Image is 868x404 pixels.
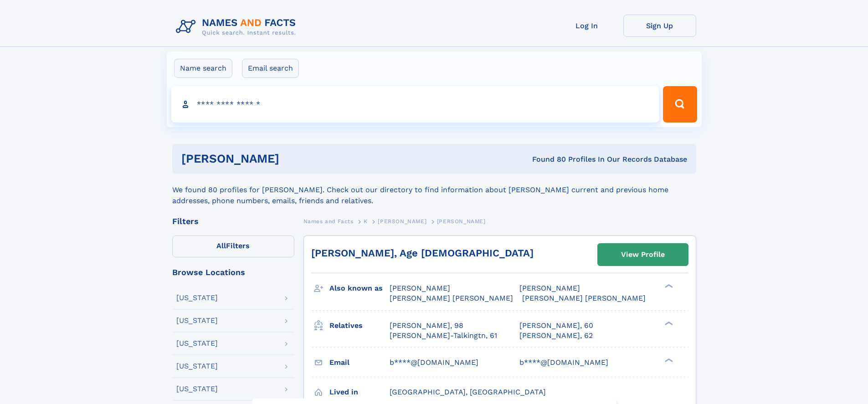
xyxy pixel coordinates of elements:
h3: Email [329,355,390,370]
div: We found 80 profiles for [PERSON_NAME]. Check out our directory to find information about [PERSON... [172,174,696,206]
a: [PERSON_NAME] [378,215,426,227]
img: Logo Names and Facts [172,15,303,39]
div: Filters [172,217,294,225]
label: Filters [172,235,294,257]
a: Sign Up [623,15,696,37]
span: [PERSON_NAME] [390,284,450,292]
label: Name search [174,59,232,78]
div: [US_STATE] [176,363,218,370]
div: ❯ [663,320,673,326]
span: [PERSON_NAME] [519,284,580,292]
span: [PERSON_NAME] [378,218,426,225]
span: [PERSON_NAME] [PERSON_NAME] [522,294,646,302]
h3: Lived in [329,384,390,400]
h3: Also known as [329,281,390,296]
div: [US_STATE] [176,340,218,347]
button: Search Button [663,86,697,123]
div: View Profile [621,244,665,265]
label: Email search [242,59,299,78]
h3: Relatives [329,318,390,333]
div: [US_STATE] [176,385,218,393]
a: View Profile [598,244,688,266]
a: [PERSON_NAME], 60 [519,321,593,331]
a: [PERSON_NAME], Age [DEMOGRAPHIC_DATA] [311,247,534,259]
a: K [364,215,368,227]
input: search input [171,86,659,123]
a: Log In [550,15,623,37]
div: Found 80 Profiles In Our Records Database [406,154,687,164]
div: ❯ [663,357,673,363]
span: All [216,241,226,250]
a: Names and Facts [303,215,354,227]
div: [US_STATE] [176,317,218,324]
h1: [PERSON_NAME] [181,153,406,164]
a: [PERSON_NAME]-Talkingtn, 61 [390,331,497,341]
span: [GEOGRAPHIC_DATA], [GEOGRAPHIC_DATA] [390,388,546,396]
a: [PERSON_NAME], 98 [390,321,463,331]
span: [PERSON_NAME] [PERSON_NAME] [390,294,513,302]
div: [US_STATE] [176,294,218,302]
div: ❯ [663,283,673,289]
span: [PERSON_NAME] [437,218,486,225]
span: K [364,218,368,225]
a: [PERSON_NAME], 62 [519,331,593,341]
div: Browse Locations [172,268,294,276]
